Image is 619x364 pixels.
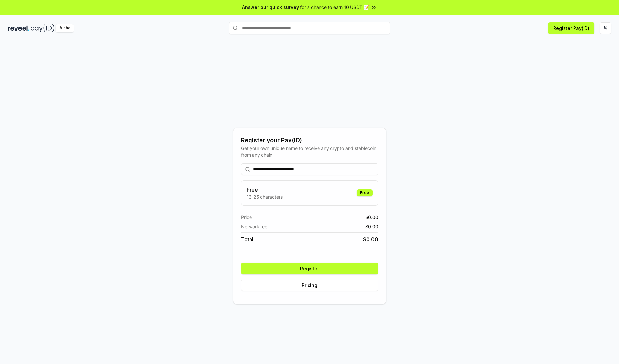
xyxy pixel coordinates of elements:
[56,24,74,32] div: Alpha
[357,189,373,196] div: Free
[242,4,299,11] span: Answer our quick survey
[241,214,252,221] span: Price
[8,24,29,32] img: reveel_dark
[241,145,378,158] div: Get your own unique name to receive any crypto and stablecoin, from any chain
[247,193,283,200] p: 13-25 characters
[241,263,378,274] button: Register
[548,22,594,34] button: Register Pay(ID)
[241,223,267,230] span: Network fee
[241,235,253,243] span: Total
[365,214,378,221] span: $ 0.00
[365,223,378,230] span: $ 0.00
[31,24,54,32] img: pay_id
[247,186,283,193] h3: Free
[363,235,378,243] span: $ 0.00
[241,136,378,145] div: Register your Pay(ID)
[300,4,369,11] span: for a chance to earn 10 USDT 📝
[241,280,378,291] button: Pricing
